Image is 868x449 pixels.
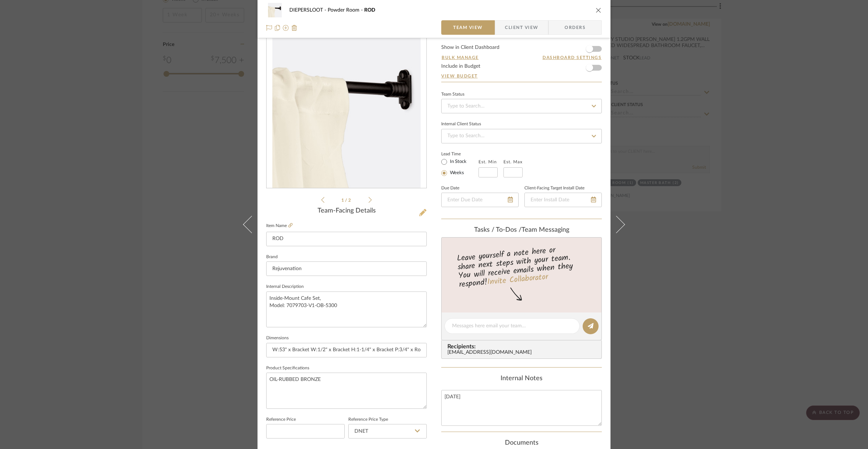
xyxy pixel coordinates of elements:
label: Lead Time [441,151,478,157]
input: Enter Due Date [441,193,519,207]
a: Invite Collaborator [487,271,549,289]
span: Team View [453,20,483,35]
label: Reference Price Type [348,418,388,421]
a: View Budget [441,73,602,79]
span: 1 [341,198,345,202]
div: [EMAIL_ADDRESS][DOMAIN_NAME] [447,350,599,356]
div: team Messaging [441,226,602,234]
input: Type to Search… [441,99,602,113]
button: Bulk Manage [441,54,479,61]
label: Item Name [266,223,293,229]
input: Enter Brand [266,261,427,276]
span: 2 [348,198,352,202]
label: Due Date [441,186,459,190]
label: Dimensions [266,336,289,340]
input: Enter Install Date [524,193,602,207]
img: 7fd38936-c4fb-4c96-b6ed-8cd77d954ce8_48x40.jpg [266,3,284,17]
span: ROD [364,8,375,13]
div: Internal Client Status [441,122,481,126]
img: Remove from project [292,25,297,31]
div: Team-Facing Details [266,207,427,215]
span: Recipients: [447,343,599,350]
label: Est. Min [478,159,497,164]
label: Brand [266,255,278,259]
label: Est. Max [503,159,523,164]
label: Product Specifications [266,366,309,370]
button: Dashboard Settings [542,54,602,61]
mat-radio-group: Select item type [441,157,478,177]
input: Enter Item Name [266,232,427,246]
div: 0 [267,31,426,188]
label: Weeks [448,170,464,176]
div: Team Status [441,93,464,96]
label: Client-Facing Target Install Date [524,186,584,190]
label: Reference Price [266,418,296,421]
div: Internal Notes [441,375,602,383]
div: Leave yourself a note here or share next steps with your team. You will receive emails when they ... [441,242,603,291]
span: Powder Room [328,8,364,13]
span: Orders [557,20,593,35]
label: In Stock [448,159,467,165]
span: Tasks / To-Dos / [474,227,522,233]
img: 7fd38936-c4fb-4c96-b6ed-8cd77d954ce8_436x436.jpg [272,31,421,188]
span: DIEPERSLOOT [289,8,328,13]
button: close [595,7,602,13]
span: Client View [505,20,538,35]
input: Enter the dimensions of this item [266,343,427,357]
label: Internal Description [266,285,304,289]
div: Documents [441,439,602,447]
input: Type to Search… [441,129,602,143]
span: / [345,198,348,202]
